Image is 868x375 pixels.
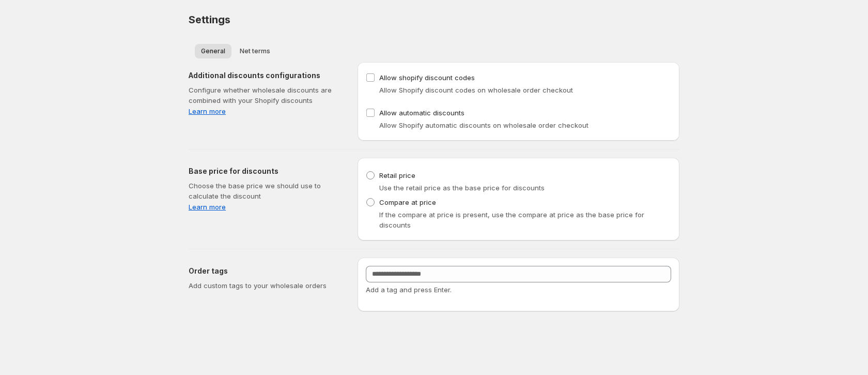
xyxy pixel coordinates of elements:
[189,181,341,201] p: Choose the base price we should use to calculate the discount
[189,202,341,212] a: Learn more
[189,70,341,81] h2: Additional discounts configurations
[379,171,415,179] span: Retail price
[379,86,573,94] span: Allow Shopify discount codes on wholesale order checkout
[379,211,644,229] span: If the compare at price is present, use the compare at price as the base price for discounts
[189,85,341,106] p: Configure whether wholesale discounts are combined with your Shopify discounts
[379,198,436,206] span: Compare at price
[189,106,341,116] a: Learn more
[201,47,225,55] span: General
[189,13,230,26] span: Settings
[189,166,341,176] h2: Base price for discounts
[379,73,475,82] span: Allow shopify discount codes
[189,266,341,276] h2: Order tags
[366,286,452,294] span: Add a tag and press Enter.
[379,121,588,129] span: Allow Shopify automatic discounts on wholesale order checkout
[240,47,270,55] span: Net terms
[379,184,545,192] span: Use the retail price as the base price for discounts
[189,280,341,291] p: Add custom tags to your wholesale orders
[379,109,464,117] span: Allow automatic discounts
